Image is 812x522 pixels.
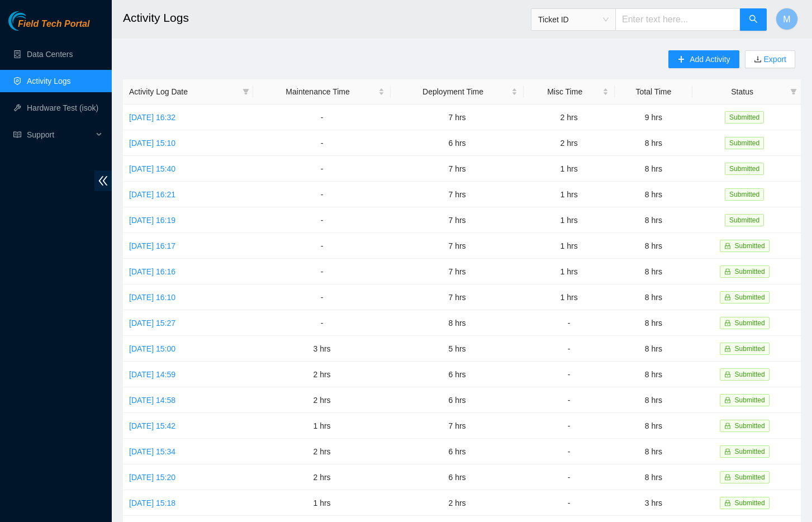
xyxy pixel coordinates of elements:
span: download [754,55,762,64]
td: 8 hrs [615,207,693,233]
button: search [740,8,767,31]
a: Data Centers [27,50,73,59]
td: - [253,182,391,207]
input: Enter text here... [615,8,740,31]
span: lock [724,294,731,301]
td: 6 hrs [391,439,524,464]
td: 1 hrs [524,284,615,310]
td: 8 hrs [615,387,693,413]
a: Activity Logs [27,77,71,86]
a: [DATE] 15:18 [129,499,175,507]
td: 8 hrs [615,310,693,336]
span: Submitted [735,448,765,455]
a: [DATE] 15:42 [129,421,175,430]
td: 5 hrs [391,336,524,362]
a: [DATE] 15:40 [129,164,175,173]
td: 8 hrs [615,413,693,439]
td: 7 hrs [391,413,524,439]
span: lock [724,268,731,275]
td: - [253,105,391,130]
td: - [524,362,615,387]
span: Submitted [735,371,765,378]
span: lock [724,423,731,429]
td: 2 hrs [524,130,615,156]
td: - [253,130,391,156]
td: 8 hrs [615,233,693,259]
a: [DATE] 15:10 [129,139,175,148]
td: 1 hrs [524,182,615,207]
td: 6 hrs [391,387,524,413]
td: 8 hrs [615,284,693,310]
span: Activity Log Date [129,86,238,98]
span: Submitted [735,422,765,430]
td: 1 hrs [524,259,615,284]
button: downloadExport [745,50,795,68]
a: [DATE] 16:10 [129,293,175,302]
span: Ticket ID [538,11,609,28]
span: lock [724,320,731,326]
span: lock [724,243,731,249]
a: [DATE] 14:58 [129,396,175,405]
span: lock [724,474,731,481]
th: Total Time [615,79,693,105]
td: 8 hrs [615,130,693,156]
td: - [253,156,391,182]
span: Add Activity [690,53,730,65]
span: Submitted [725,214,764,226]
td: 7 hrs [391,284,524,310]
span: filter [788,83,799,100]
span: Submitted [735,268,765,276]
td: - [253,207,391,233]
span: lock [724,397,731,404]
a: [DATE] 15:34 [129,447,175,456]
td: 2 hrs [253,464,391,490]
a: [DATE] 16:32 [129,113,175,122]
span: Field Tech Portal [18,19,89,30]
a: [DATE] 15:20 [129,473,175,482]
span: lock [724,345,731,352]
td: 1 hrs [524,156,615,182]
td: 1 hrs [524,233,615,259]
td: - [253,259,391,284]
a: [DATE] 16:17 [129,241,175,250]
a: [DATE] 16:16 [129,267,175,276]
td: 8 hrs [615,156,693,182]
span: search [749,15,758,25]
span: Submitted [735,293,765,301]
td: - [253,233,391,259]
td: - [524,387,615,413]
td: 1 hrs [253,413,391,439]
td: 6 hrs [391,464,524,490]
button: M [776,8,798,30]
td: - [524,310,615,336]
span: Submitted [735,499,765,507]
span: filter [243,88,249,95]
a: Export [762,55,786,64]
td: 2 hrs [524,105,615,130]
span: lock [724,448,731,455]
span: Submitted [735,242,765,250]
td: 7 hrs [391,182,524,207]
span: double-left [94,170,112,191]
td: 6 hrs [391,130,524,156]
a: Hardware Test (isok) [27,103,98,112]
span: filter [790,88,797,95]
span: read [13,131,21,139]
span: Submitted [735,319,765,327]
a: Akamai TechnologiesField Tech Portal [8,20,89,35]
td: 3 hrs [615,490,693,516]
td: - [524,464,615,490]
span: lock [724,500,731,506]
span: Status [699,86,786,98]
span: Support [27,124,93,146]
td: 8 hrs [615,336,693,362]
span: filter [240,83,251,100]
a: [DATE] 16:19 [129,216,175,225]
a: [DATE] 15:27 [129,319,175,328]
span: Submitted [735,473,765,481]
td: 7 hrs [391,207,524,233]
td: 2 hrs [253,439,391,464]
span: lock [724,371,731,378]
td: - [524,490,615,516]
span: M [783,12,790,26]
